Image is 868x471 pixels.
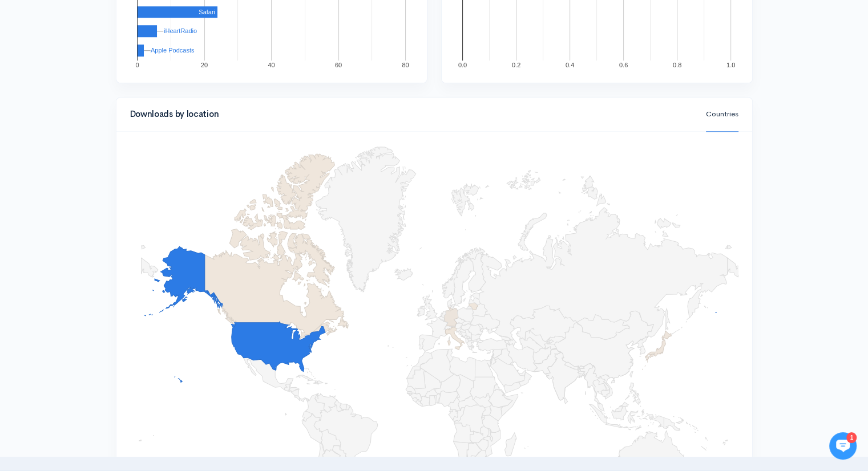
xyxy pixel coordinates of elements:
text: 0.0 [458,61,466,68]
iframe: gist-messenger-bubble-iframe [829,432,857,460]
text: 0.8 [672,61,681,68]
text: Safari [199,9,215,15]
text: 0.6 [619,61,627,68]
text: 0 [135,61,139,68]
h4: Downloads by location [130,109,692,119]
text: Apple Podcasts [151,47,195,54]
h1: Hi 👋 [17,55,211,74]
text: 0.2 [511,61,520,68]
p: Find an answer quickly [15,196,213,209]
text: 0.4 [565,61,574,68]
text: 60 [334,61,341,68]
button: New conversation [18,151,211,174]
a: Countries [706,97,738,132]
input: Search articles [33,214,204,237]
text: 1.0 [726,61,734,68]
text: 40 [268,61,274,68]
text: 80 [402,61,409,68]
text: 20 [200,61,207,68]
h2: Just let us know if you need anything and we'll be happy to help! 🙂 [17,76,211,131]
span: New conversation [74,158,137,167]
text: iHeartRadio [164,27,197,34]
